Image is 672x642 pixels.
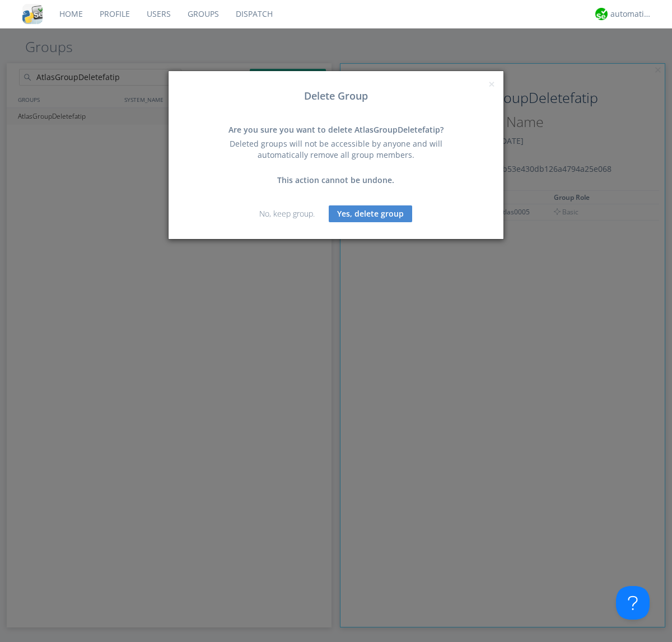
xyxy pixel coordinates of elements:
[216,138,456,161] div: Deleted groups will not be accessible by anyone and will automatically remove all group members.
[22,4,43,24] img: cddb5a64eb264b2086981ab96f4c1ba7
[216,175,456,186] div: This action cannot be undone.
[329,205,412,222] button: Yes, delete group
[610,8,652,20] div: automation+atlas
[488,76,495,92] span: ×
[259,208,315,219] a: No, keep group.
[177,91,495,102] h3: Delete Group
[216,124,456,135] div: Are you sure you want to delete AtlasGroupDeletefatip?
[595,8,608,20] img: d2d01cd9b4174d08988066c6d424eccd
